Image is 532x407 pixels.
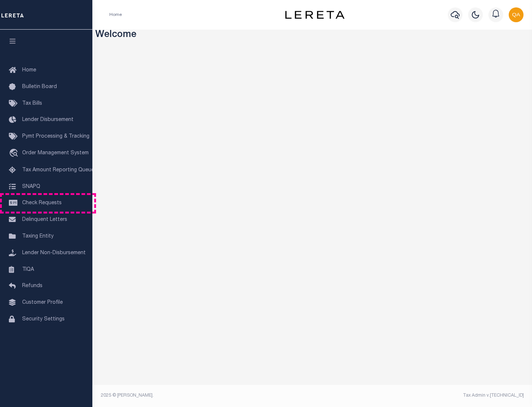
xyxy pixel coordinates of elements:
[22,168,94,173] span: Tax Amount Reporting Queue
[22,201,62,206] span: Check Requests
[22,84,57,90] span: Bulletin Board
[22,101,42,106] span: Tax Bills
[22,68,36,73] span: Home
[509,7,524,22] img: svg+xml;base64,PHN2ZyB4bWxucz0iaHR0cDovL3d3dy53My5vcmcvMjAwMC9zdmciIHBvaW50ZXItZXZlbnRzPSJub25lIi...
[22,267,34,272] span: TIQA
[9,149,21,158] i: travel_explore
[22,151,89,156] span: Order Management System
[22,283,42,289] span: Refunds
[95,392,313,399] div: 2025 © [PERSON_NAME].
[22,217,67,222] span: Delinquent Letters
[22,300,63,305] span: Customer Profile
[285,11,344,19] img: logo-dark.svg
[318,392,524,399] div: Tax Admin v.[TECHNICAL_ID]
[22,317,65,322] span: Security Settings
[22,184,40,189] span: SNAPQ
[109,11,122,18] li: Home
[22,250,86,256] span: Lender Non-Disbursement
[22,134,89,139] span: Pymt Processing & Tracking
[95,30,529,41] h3: Welcome
[22,117,74,122] span: Lender Disbursement
[22,234,54,239] span: Taxing Entity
